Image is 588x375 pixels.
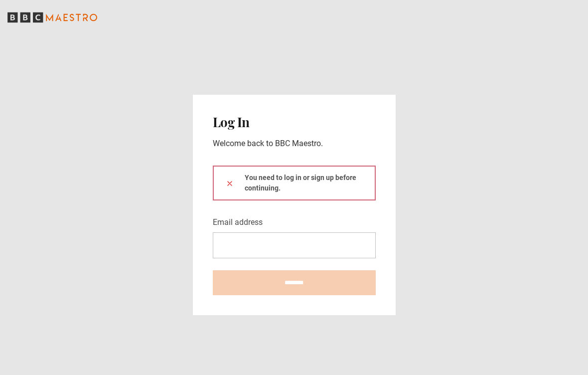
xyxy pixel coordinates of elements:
[213,216,263,228] label: Email address
[213,166,376,200] div: You need to log in or sign up before continuing.
[213,115,376,130] h2: Log In
[213,138,376,150] p: Welcome back to BBC Maestro.
[7,10,97,25] svg: BBC Maestro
